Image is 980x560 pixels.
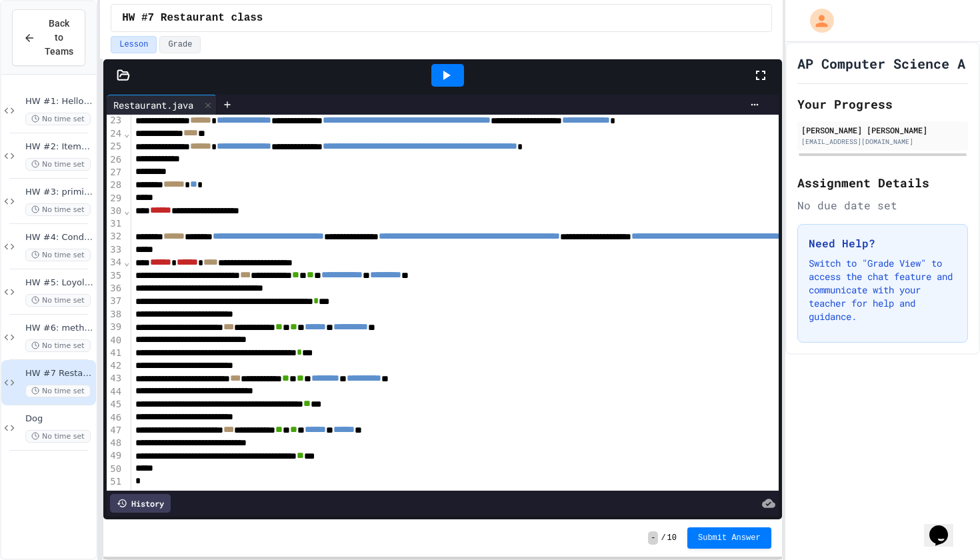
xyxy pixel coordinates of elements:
[687,527,771,549] button: Submit Answer
[661,533,665,543] span: /
[107,140,123,153] div: 25
[107,192,123,205] div: 29
[111,36,157,53] button: Lesson
[698,533,761,543] span: Submit Answer
[107,475,123,488] div: 51
[107,334,123,347] div: 40
[43,17,74,59] span: Back to Teams
[123,257,130,267] span: Fold line
[25,413,93,425] span: Dog
[25,323,93,334] span: HW #6: methods
[107,295,123,308] div: 37
[107,411,123,424] div: 46
[809,235,957,251] h3: Need Help?
[123,128,130,139] span: Fold line
[107,95,217,115] div: Restaurant.java
[159,36,201,53] button: Grade
[107,217,123,230] div: 31
[797,173,968,192] h2: Assignment Details
[107,359,123,372] div: 42
[107,437,123,449] div: 48
[107,98,200,112] div: Restaurant.java
[110,494,171,513] div: History
[107,449,123,463] div: 49
[25,339,91,352] span: No time set
[25,187,93,198] span: HW #3: primitives and casting
[107,321,123,334] div: 39
[809,257,957,323] p: Switch to "Grade View" to access the chat feature and communicate with your teacher for help and ...
[107,282,123,295] div: 36
[801,137,964,147] div: [EMAIL_ADDRESS][DOMAIN_NAME]
[122,10,263,26] span: HW #7 Restaurant class
[25,249,91,261] span: No time set
[25,294,91,307] span: No time set
[12,9,85,66] button: Back to Teams
[107,398,123,411] div: 45
[123,205,130,216] span: Fold line
[107,153,123,166] div: 26
[797,197,968,213] div: No due date set
[25,203,91,216] span: No time set
[107,372,123,385] div: 43
[924,507,967,547] iframe: chat widget
[107,463,123,475] div: 50
[648,531,658,545] span: -
[667,533,677,543] span: 10
[107,385,123,398] div: 44
[797,54,965,73] h1: AP Computer Science A
[107,256,123,269] div: 34
[107,166,123,179] div: 27
[801,124,964,136] div: [PERSON_NAME] [PERSON_NAME]
[25,385,91,397] span: No time set
[107,308,123,321] div: 38
[107,179,123,192] div: 28
[25,232,93,243] span: HW #4: Conditionals
[107,127,123,141] div: 24
[25,277,93,289] span: HW #5: LoyolaClub objects
[25,113,91,125] span: No time set
[25,368,93,379] span: HW #7 Restaurant class
[25,141,93,153] span: HW #2: ItemCalculator
[107,230,123,243] div: 32
[25,430,91,443] span: No time set
[107,205,123,218] div: 30
[107,347,123,360] div: 41
[25,158,91,171] span: No time set
[107,269,123,283] div: 35
[107,424,123,437] div: 47
[25,96,93,107] span: HW #1: HelloClass
[797,95,968,113] h2: Your Progress
[796,5,837,36] div: My Account
[107,114,123,127] div: 23
[107,243,123,256] div: 33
